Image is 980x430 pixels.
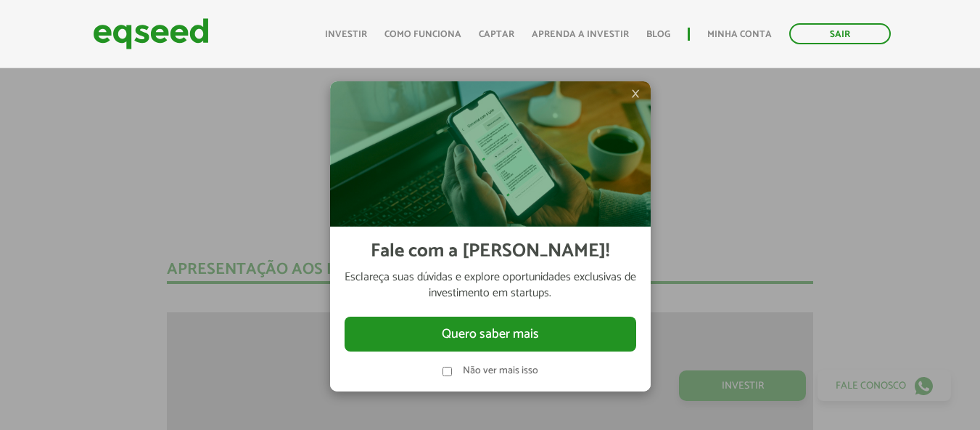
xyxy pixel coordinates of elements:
img: Imagem celular [330,81,651,227]
label: Não ver mais isso [463,366,538,376]
span: × [631,85,640,102]
h2: Fale com a [PERSON_NAME]! [371,241,609,262]
a: Aprenda a investir [532,30,629,39]
a: Sair [789,23,891,44]
a: Minha conta [707,30,772,39]
a: Blog [646,30,670,39]
a: Investir [325,30,367,39]
p: Esclareça suas dúvidas e explore oportunidades exclusivas de investimento em startups. [345,269,636,302]
a: Como funciona [384,30,461,39]
a: Captar [479,30,514,39]
img: EqSeed [93,15,209,53]
button: Quero saber mais [345,317,636,352]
